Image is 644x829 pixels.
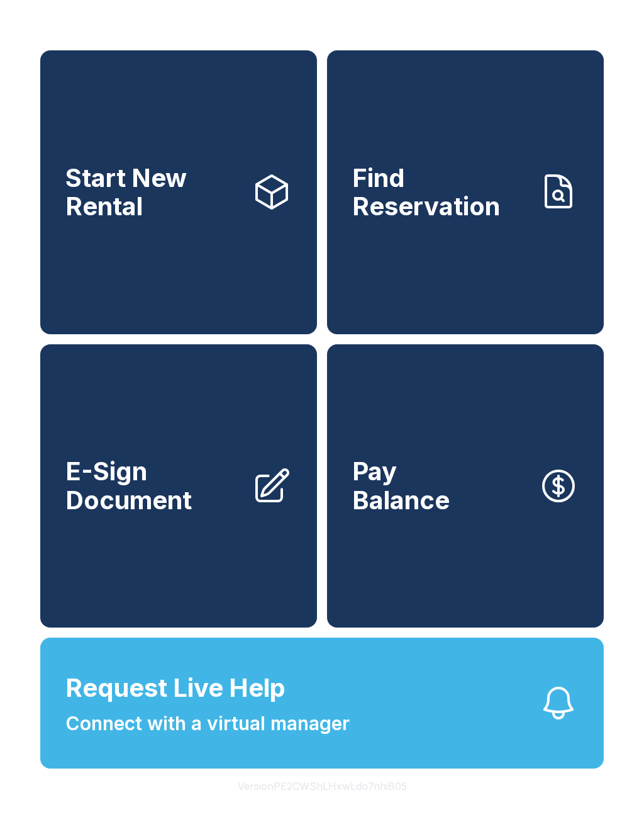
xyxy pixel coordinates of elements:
[327,50,604,334] a: Find Reservation
[40,638,604,769] button: Request Live HelpConnect with a virtual manager
[65,457,241,514] span: E-Sign Document
[327,344,604,628] a: PayBalance
[40,50,317,334] a: Start New Rental
[65,164,241,221] span: Start New Rental
[65,709,350,738] span: Connect with a virtual manager
[352,457,450,514] span: Pay Balance
[40,344,317,628] a: E-Sign Document
[65,669,286,707] span: Request Live Help
[228,769,417,804] button: VersionPE2CWShLHxwLdo7nhiB05
[352,164,528,221] span: Find Reservation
